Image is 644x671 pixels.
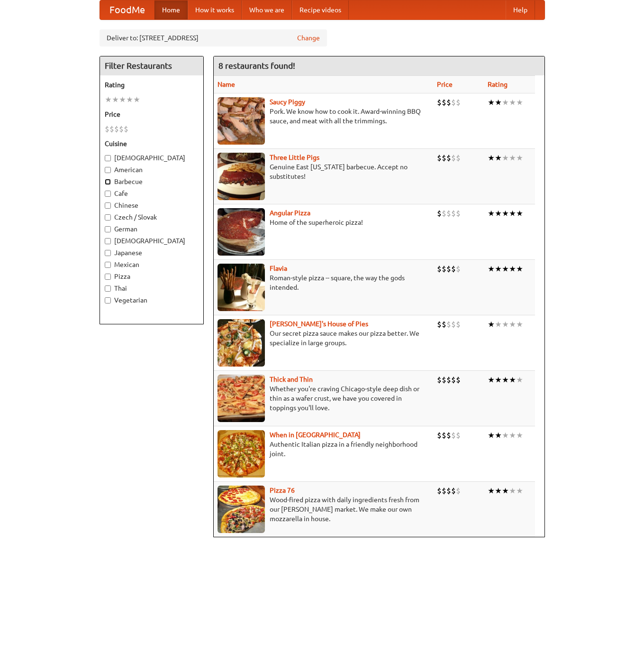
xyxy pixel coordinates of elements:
[502,264,509,274] li: ★
[502,375,509,385] li: ★
[437,81,453,88] a: Price
[218,430,265,478] img: wheninrome.jpg
[502,97,509,108] li: ★
[456,319,461,330] li: $
[442,153,446,163] li: $
[446,153,451,163] li: $
[509,486,516,496] li: ★
[451,430,456,441] li: $
[105,226,111,232] input: German
[516,375,523,385] li: ★
[114,124,119,134] li: $
[292,0,349,19] a: Recipe videos
[456,153,461,163] li: $
[105,167,111,173] input: American
[446,486,451,496] li: $
[451,264,456,274] li: $
[456,208,461,219] li: $
[242,0,292,19] a: Who we are
[218,218,430,227] p: Home of the superheroic pizza!
[495,97,502,108] li: ★
[509,153,516,163] li: ★
[218,162,430,181] p: Genuine East [US_STATE] barbecue. Accept no substitutes!
[495,153,502,163] li: ★
[119,124,124,134] li: $
[495,319,502,330] li: ★
[119,94,126,105] li: ★
[516,208,523,219] li: ★
[495,430,502,441] li: ★
[495,208,502,219] li: ★
[218,495,430,524] p: Wood-fired pizza with daily ingredients fresh from our [PERSON_NAME] market. We make our own mozz...
[502,486,509,496] li: ★
[446,264,451,274] li: $
[456,486,461,496] li: $
[105,262,111,268] input: Mexican
[105,236,199,246] label: [DEMOGRAPHIC_DATA]
[437,486,442,496] li: $
[270,98,305,106] a: Saucy Piggy
[105,272,199,281] label: Pizza
[509,319,516,330] li: ★
[437,319,442,330] li: $
[218,486,265,533] img: pizza76.jpg
[446,375,451,385] li: $
[105,191,111,197] input: Cafe
[218,97,265,145] img: saucy.jpg
[218,440,430,459] p: Authentic Italian pizza in a friendly neighborhood joint.
[442,264,446,274] li: $
[105,295,199,305] label: Vegetarian
[488,319,495,330] li: ★
[488,375,495,385] li: ★
[105,297,111,303] input: Vegetarian
[437,208,442,219] li: $
[451,319,456,330] li: $
[442,486,446,496] li: $
[105,124,109,134] li: $
[270,265,287,272] b: Flavia
[218,264,265,311] img: flavia.jpg
[451,486,456,496] li: $
[270,431,361,439] a: When in [GEOGRAPHIC_DATA]
[270,376,313,383] b: Thick and Thin
[502,430,509,441] li: ★
[451,153,456,163] li: $
[218,384,430,413] p: Whether you're craving Chicago-style deep dish or thin as a wafer crust, we have you covered in t...
[495,264,502,274] li: ★
[456,264,461,274] li: $
[456,97,461,108] li: $
[488,153,495,163] li: ★
[442,430,446,441] li: $
[437,264,442,274] li: $
[112,94,119,105] li: ★
[105,202,111,209] input: Chinese
[105,201,199,210] label: Chinese
[218,107,430,126] p: Pork. We know how to cook it. Award-winning BBQ sauce, and meat with all the trimmings.
[516,319,523,330] li: ★
[495,375,502,385] li: ★
[100,0,154,19] a: FoodMe
[133,94,140,105] li: ★
[437,375,442,385] li: $
[456,375,461,385] li: $
[270,320,368,328] a: [PERSON_NAME]'s House of Pies
[509,430,516,441] li: ★
[442,208,446,219] li: $
[437,153,442,163] li: $
[442,375,446,385] li: $
[437,97,442,108] li: $
[451,208,456,219] li: $
[446,430,451,441] li: $
[442,319,446,330] li: $
[105,153,199,163] label: [DEMOGRAPHIC_DATA]
[446,208,451,219] li: $
[218,61,295,70] ng-pluralize: 8 restaurants found!
[100,56,203,75] h4: Filter Restaurants
[105,212,199,222] label: Czech / Slovak
[124,124,128,134] li: $
[105,165,199,175] label: American
[105,274,111,280] input: Pizza
[446,97,451,108] li: $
